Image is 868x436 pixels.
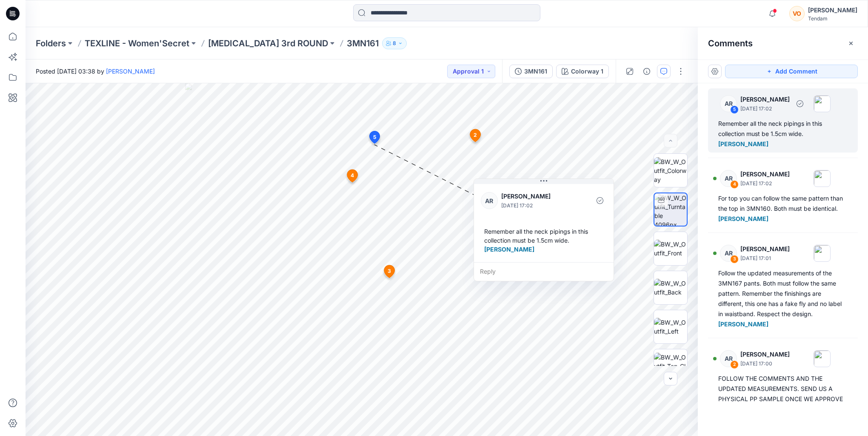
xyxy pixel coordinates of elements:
[654,318,687,336] img: BW_W_Outfit_Left
[718,215,768,222] span: [PERSON_NAME]
[36,37,66,49] a: Folders
[640,65,654,78] button: Details
[382,37,407,49] button: 8
[481,224,607,257] div: Remember all the neck pipings in this collection must be 1.5cm wide.
[373,133,376,141] span: 5
[524,67,547,76] div: 3MN161
[808,5,857,15] div: [PERSON_NAME]
[740,105,790,113] p: [DATE] 17:02
[393,39,396,48] p: 8
[474,131,477,139] span: 2
[720,245,737,262] div: AR
[654,193,687,226] img: BW_W_Outfit_Turntable 4096px
[347,37,379,49] p: 3MN161
[730,105,739,114] div: 5
[740,244,790,254] p: [PERSON_NAME]
[730,360,739,369] div: 2
[718,140,768,147] span: [PERSON_NAME]
[718,119,848,149] div: Remember all the neck pipings in this collection must be 1.5cm wide.
[474,262,614,281] div: Reply
[481,192,498,209] div: AR
[740,349,790,360] p: [PERSON_NAME]
[740,360,790,368] p: [DATE] 17:00
[730,180,739,189] div: 4
[509,65,553,78] button: 3MN161
[556,65,609,78] button: Colorway 1
[718,320,768,328] span: [PERSON_NAME]
[501,191,571,201] p: [PERSON_NAME]
[718,268,848,329] div: Follow the updated measurements of the 3MN167 pants. Both must follow the same pattern. Remember ...
[351,172,354,179] span: 4
[720,95,737,112] div: AR
[571,67,603,76] div: Colorway 1
[654,157,687,184] img: BW_W_Outfit_Colorway
[718,193,848,224] div: For top you can follow the same pattern than the top in 3MN160. Both must be identical.
[740,254,790,263] p: [DATE] 17:01
[388,267,391,275] span: 3
[789,6,805,21] div: VO
[740,179,790,188] p: [DATE] 17:02
[740,169,790,179] p: [PERSON_NAME]
[106,68,155,75] a: [PERSON_NAME]
[501,201,571,210] p: [DATE] 17:02
[654,279,687,297] img: BW_W_Outfit_Back
[654,240,687,258] img: BW_W_Outfit_Front
[708,38,753,48] h2: Comments
[725,65,858,78] button: Add Comment
[740,94,790,105] p: [PERSON_NAME]
[36,67,155,76] span: Posted [DATE] 03:38 by
[720,170,737,187] div: AR
[730,255,739,263] div: 3
[85,37,189,49] a: TEXLINE - Women'Secret
[208,37,328,49] a: [MEDICAL_DATA] 3rd ROUND
[654,353,687,379] img: BW_W_Outfit_Top_CloseUp
[808,15,857,22] div: Tendam
[484,246,534,253] span: [PERSON_NAME]
[720,350,737,367] div: AR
